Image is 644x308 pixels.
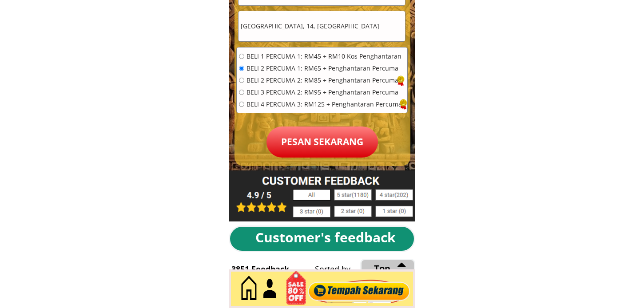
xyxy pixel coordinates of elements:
[246,77,402,83] span: BELI 2 PERCUMA 2: RM85 + Penghantaran Percuma
[239,11,405,41] input: Alamat
[246,53,402,59] span: BELI 1 PERCUMA 1: RM45 + RM10 Kos Penghantaran
[246,89,402,95] span: BELI 3 PERCUMA 2: RM95 + Penghantaran Percuma
[266,126,378,158] p: Pesan sekarang
[231,263,302,276] div: 3851 Feedback
[315,263,523,276] div: Sorted by
[246,65,402,71] span: BELI 2 PERCUMA 1: RM65 + Penghantaran Percuma
[246,101,402,107] span: BELI 4 PERCUMA 3: RM125 + Penghantaran Percuma
[255,227,403,248] div: Customer's feedback
[374,261,454,276] div: Top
